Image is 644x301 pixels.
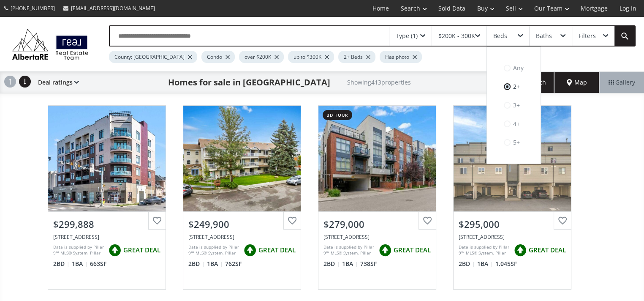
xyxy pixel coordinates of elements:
[106,242,123,259] img: rating icon
[360,260,377,268] span: 738 SF
[579,33,596,39] div: Filters
[459,233,566,241] div: 1540 29 Street NW #508, Calgary, AB T2N 4M1
[495,117,532,131] label: 4+
[495,98,532,112] label: 3+
[174,97,310,298] a: $249,900[STREET_ADDRESS]Data is supplied by Pillar 9™ MLS® System. Pillar 9™ is the owner of the ...
[554,72,599,93] div: Map
[477,260,493,268] span: 1 BA
[11,5,55,12] span: [PHONE_NUMBER]
[34,72,79,93] div: Deal ratings
[347,79,411,85] h2: Showing 413 properties
[599,72,644,93] div: Gallery
[438,33,475,39] div: $200K - 300K
[380,51,422,63] div: Has photo
[495,135,532,150] label: 5+
[459,260,475,268] span: 2 BD
[90,260,106,268] span: 663 SF
[495,260,517,268] span: 1,045 SF
[225,260,242,268] span: 762 SF
[53,260,70,268] span: 2 BD
[258,246,296,254] span: GREAT DEAL
[512,242,529,259] img: rating icon
[123,246,160,254] span: GREAT DEAL
[207,260,223,268] span: 1 BA
[493,33,507,39] div: Beds
[310,97,445,298] a: 3d tour$279,000[STREET_ADDRESS]Data is supplied by Pillar 9™ MLS® System. Pillar 9™ is the owner ...
[201,51,235,63] div: Condo
[188,233,296,241] div: 3606 Erlton Court SW #105, Calgary, AB T2S 3A5
[323,233,431,241] div: 725 4 Street NE #107, Calgary, AB T2E3S7
[188,260,205,268] span: 2 BD
[394,246,431,254] span: GREAT DEAL
[323,244,375,257] div: Data is supplied by Pillar 9™ MLS® System. Pillar 9™ is the owner of the copyright in its MLS® Sy...
[459,244,510,257] div: Data is supplied by Pillar 9™ MLS® System. Pillar 9™ is the owner of the copyright in its MLS® Sy...
[8,27,92,61] img: Logo
[323,260,340,268] span: 2 BD
[242,242,258,259] img: rating icon
[288,51,334,63] div: up to $300K
[188,218,296,231] div: $249,900
[536,33,552,39] div: Baths
[53,218,160,231] div: $299,888
[377,242,394,259] img: rating icon
[396,33,418,39] div: Type (1)
[239,51,284,63] div: over $200K
[609,78,635,87] span: Gallery
[567,78,587,87] span: Map
[109,51,197,63] div: County: [GEOGRAPHIC_DATA]
[53,244,104,257] div: Data is supplied by Pillar 9™ MLS® System. Pillar 9™ is the owner of the copyright in its MLS® Sy...
[72,260,88,268] span: 1 BA
[59,0,159,16] a: [EMAIL_ADDRESS][DOMAIN_NAME]
[342,260,358,268] span: 1 BA
[188,244,239,257] div: Data is supplied by Pillar 9™ MLS® System. Pillar 9™ is the owner of the copyright in its MLS® Sy...
[39,97,174,298] a: $299,888[STREET_ADDRESS]Data is supplied by Pillar 9™ MLS® System. Pillar 9™ is the owner of the ...
[495,61,532,75] label: Any
[71,5,155,12] span: [EMAIL_ADDRESS][DOMAIN_NAME]
[168,77,330,88] h1: Homes for sale in [GEOGRAPHIC_DATA]
[495,79,532,94] label: 2+
[53,233,160,241] div: 108 13 Avenue NE #203, Calgary, AB T2E 7Z1
[459,218,566,231] div: $295,000
[445,97,580,298] a: $295,000[STREET_ADDRESS]Data is supplied by Pillar 9™ MLS® System. Pillar 9™ is the owner of the ...
[338,51,375,63] div: 2+ Beds
[323,218,431,231] div: $279,000
[529,246,566,254] span: GREAT DEAL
